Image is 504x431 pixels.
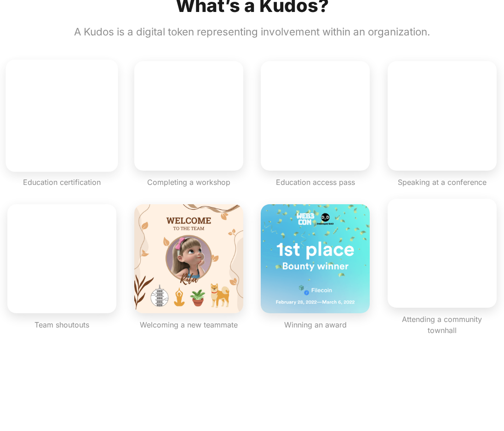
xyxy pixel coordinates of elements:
div: Team shoutouts [7,319,116,330]
div: Speaking at a conference [388,177,497,188]
div: Completing a workshop [134,177,243,188]
div: Winning an award [261,319,370,330]
div: Welcoming a new teammate [134,319,243,330]
div: Education access pass [261,177,370,188]
div: Attending a community townhall [388,314,497,336]
div: Education certification [7,177,116,188]
div: A Kudos is a digital token representing involvement within an organization. [74,24,430,40]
